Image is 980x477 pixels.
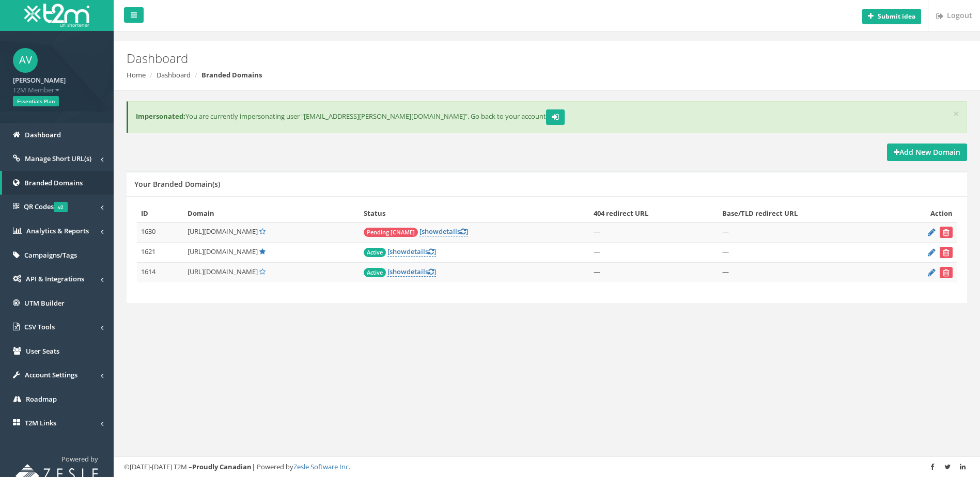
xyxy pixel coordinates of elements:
[862,9,921,24] button: Submit idea
[894,147,960,157] strong: Add New Domain
[192,462,252,471] strong: Proudly Canadian
[137,263,183,283] td: 1614
[718,222,889,243] td: —
[188,267,258,276] span: [URL][DOMAIN_NAME]
[25,418,56,427] span: T2M Links
[387,267,436,277] a: [showdetails]
[127,52,825,65] h2: Dashboard
[259,247,266,256] a: Default
[364,268,386,277] span: Active
[25,130,61,139] span: Dashboard
[390,267,407,276] span: show
[13,96,59,106] span: Essentials Plan
[589,243,718,263] td: —
[13,85,101,95] span: T2M Member
[24,322,55,331] span: CSV Tools
[127,101,967,133] div: You are currently impersonating user "[EMAIL_ADDRESS][PERSON_NAME][DOMAIN_NAME]". Go back to your...
[61,454,98,464] span: Powered by
[24,250,77,260] span: Campaigns/Tags
[26,274,84,283] span: API & Integrations
[157,70,191,79] a: Dashboard
[134,180,220,188] h5: Your Branded Domain(s)
[422,227,439,236] span: show
[419,227,468,236] a: [showdetails]
[13,75,66,85] strong: [PERSON_NAME]
[24,178,83,187] span: Branded Domains
[183,204,360,222] th: Domain
[364,228,418,237] span: Pending [CNAME]
[25,154,91,163] span: Manage Short URL(s)
[589,222,718,243] td: —
[54,202,68,212] span: v2
[24,202,68,211] span: QR Codes
[137,222,183,243] td: 1630
[953,108,959,119] button: ×
[137,243,183,263] td: 1621
[13,73,101,94] a: [PERSON_NAME] T2M Member
[127,70,146,79] a: Home
[26,394,57,404] span: Roadmap
[24,4,89,27] img: T2M
[293,462,350,471] a: Zesle Software Inc.
[889,204,957,222] th: Action
[387,247,436,257] a: [showdetails]
[589,204,718,222] th: 404 redirect URL
[188,247,258,256] span: [URL][DOMAIN_NAME]
[26,346,59,356] span: User Seats
[188,227,258,236] span: [URL][DOMAIN_NAME]
[360,204,589,222] th: Status
[718,263,889,283] td: —
[364,248,386,257] span: Active
[718,243,889,263] td: —
[887,144,967,161] a: Add New Domain
[13,48,38,73] span: AV
[589,263,718,283] td: —
[24,298,65,308] span: UTM Builder
[26,226,89,235] span: Analytics & Reports
[878,12,915,21] b: Submit idea
[25,370,77,379] span: Account Settings
[136,112,185,121] b: Impersonated:
[390,247,407,256] span: show
[137,204,183,222] th: ID
[201,70,262,79] strong: Branded Domains
[718,204,889,222] th: Base/TLD redirect URL
[259,227,266,236] a: Set Default
[259,267,266,276] a: Set Default
[124,462,970,472] div: ©[DATE]-[DATE] T2M – | Powered by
